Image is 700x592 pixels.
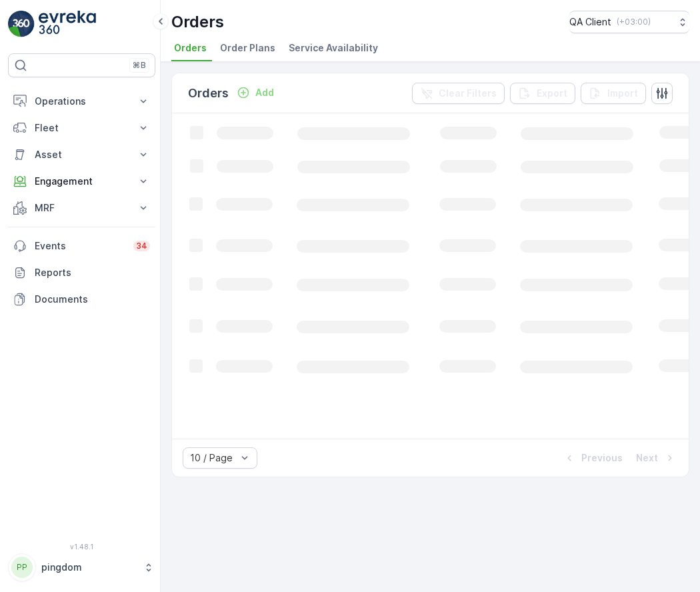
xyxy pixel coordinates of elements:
[581,451,623,465] p: Previous
[11,557,33,578] div: PP
[35,121,129,135] p: Fleet
[569,15,611,29] p: QA Client
[635,450,678,466] button: Next
[133,60,146,71] p: ⌘B
[220,41,275,55] span: Order Plans
[188,84,229,103] p: Orders
[35,175,129,188] p: Engagement
[412,83,505,104] button: Clear Filters
[136,241,147,251] p: 34
[8,286,155,313] a: Documents
[35,293,150,306] p: Documents
[8,168,155,195] button: Engagement
[617,17,651,27] p: ( +03:00 )
[581,83,646,104] button: Import
[8,195,155,221] button: MRF
[174,41,207,55] span: Orders
[8,88,155,115] button: Operations
[8,11,35,37] img: logo
[35,201,129,215] p: MRF
[8,553,155,581] button: PPpingdom
[569,11,689,33] button: QA Client(+03:00)
[35,95,129,108] p: Operations
[8,233,155,259] a: Events34
[561,450,624,466] button: Previous
[510,83,575,104] button: Export
[41,561,137,574] p: pingdom
[39,11,96,37] img: logo_light-DOdMpM7g.png
[255,86,274,99] p: Add
[8,115,155,141] button: Fleet
[289,41,378,55] span: Service Availability
[607,87,638,100] p: Import
[537,87,567,100] p: Export
[231,85,279,101] button: Add
[8,543,155,551] span: v 1.48.1
[171,11,224,33] p: Orders
[8,141,155,168] button: Asset
[439,87,497,100] p: Clear Filters
[35,266,150,279] p: Reports
[35,239,125,253] p: Events
[8,259,155,286] a: Reports
[636,451,658,465] p: Next
[35,148,129,161] p: Asset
